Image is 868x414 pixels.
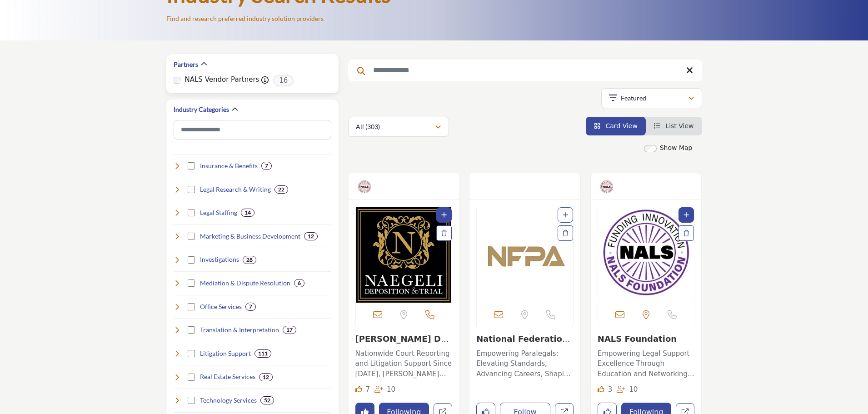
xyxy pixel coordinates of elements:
[617,384,638,395] div: Followers
[598,334,677,344] a: NALS Foundation
[355,346,453,379] a: Nationwide Court Reporting and Litigation Support Since [DATE], [PERSON_NAME] Deposition & Trial ...
[200,279,290,288] h4: Mediation & Dispute Resolution: Facilitating settlement and resolving conflicts
[355,349,453,379] p: Nationwide Court Reporting and Litigation Support Since [DATE], [PERSON_NAME] Deposition & Trial ...
[200,349,251,358] h4: Litigation Support: Services to assist during litigation process
[245,303,256,311] div: 7 Results For Office Services
[188,350,195,357] input: Select Litigation Support checkbox
[365,385,370,394] span: 7
[286,327,293,333] b: 17
[200,396,257,405] h4: Technology Services: IT support, software, hardware for law firms
[188,233,195,240] input: Select Marketing & Business Development checkbox
[200,372,255,381] h4: Real Estate Services: Assisting with property matters in legal cases
[476,334,574,344] h3: National Federation of Paralegal Associations
[185,75,259,85] label: NALS Vendor Partners
[304,232,318,240] div: 12 Results For Marketing & Business Development
[188,397,195,404] input: Select Technology Services checkbox
[241,209,254,217] div: 14 Results For Legal Staffing
[598,334,695,344] h3: NALS Foundation
[283,326,296,334] div: 17 Results For Translation & Interpretation
[188,256,195,264] input: Select Investigations checkbox
[621,94,646,103] p: Featured
[174,105,229,114] h2: Industry Categories
[654,122,694,130] a: View List
[200,325,279,334] h4: Translation & Interpretation: Language services for multilingual legal matters
[174,120,331,140] input: Search Category
[188,186,195,193] input: Select Legal Research & Writing checkbox
[476,346,574,379] a: Empowering Paralegals: Elevating Standards, Advancing Careers, Shaping the Legal Landscape Founde...
[356,207,452,303] a: Open Listing in new tab
[356,122,380,131] p: All (303)
[188,162,195,170] input: Select Insurance & Benefits checkbox
[348,117,449,137] button: All (303)
[259,373,273,381] div: 12 Results For Real Estate Services
[586,117,646,135] li: Card View
[200,232,300,241] h4: Marketing & Business Development: Helping law firms grow and attract clients
[600,180,614,194] img: NALS Vendor Partners Badge Icon
[188,303,195,310] input: Select Office Services checkbox
[273,75,294,86] span: 16
[200,302,242,311] h4: Office Services: Products and services for the law office environment
[294,279,304,287] div: 6 Results For Mediation & Dispute Resolution
[174,77,180,84] input: NALS Vendor Partners checkbox
[476,349,574,379] p: Empowering Paralegals: Elevating Standards, Advancing Careers, Shaping the Legal Landscape Founde...
[254,349,271,358] div: 111 Results For Litigation Support
[387,385,395,394] span: 10
[188,326,195,334] input: Select Translation & Interpretation checkbox
[660,143,693,153] label: Show Map
[355,334,453,344] h3: NAEGELI Deposition & Trial
[598,346,695,379] a: Empowering Legal Support Excellence Through Education and Networking The organization is a leadin...
[260,396,274,404] div: 52 Results For Technology Services
[261,162,272,170] div: 7 Results For Insurance & Benefits
[476,334,570,354] a: National Federation ...
[264,397,270,404] b: 52
[244,209,251,216] b: 14
[166,14,324,23] p: Find and research preferred industry solution providers
[200,161,258,170] h4: Insurance & Benefits: Mitigating risk and attracting talent through benefits
[598,386,604,393] i: Likes
[188,374,195,381] input: Select Real Estate Services checkbox
[200,208,237,217] h4: Legal Staffing: Providing personnel to support law firm operations
[598,349,695,379] p: Empowering Legal Support Excellence Through Education and Networking The organization is a leadin...
[188,209,195,216] input: Select Legal Staffing checkbox
[265,163,268,169] b: 7
[308,233,314,239] b: 12
[594,122,638,130] a: View Card
[200,185,271,194] h4: Legal Research & Writing: Assisting with legal research and document drafting
[355,334,453,354] a: [PERSON_NAME] Deposition &...
[243,256,256,264] div: 28 Results For Investigations
[246,257,253,263] b: 28
[441,211,447,219] a: Add To List
[358,180,371,194] img: NALS Vendor Partners Badge Icon
[477,207,573,303] img: National Federation of Paralegal Associations
[188,279,195,287] input: Select Mediation & Dispute Resolution checkbox
[598,207,694,303] a: Open Listing in new tab
[601,88,702,108] button: Featured
[274,185,288,194] div: 22 Results For Legal Research & Writing
[298,280,301,286] b: 6
[598,207,694,303] img: NALS Foundation
[249,304,252,310] b: 7
[174,60,198,69] h2: Partners
[258,350,268,357] b: 111
[629,385,638,394] span: 10
[278,186,284,193] b: 22
[356,207,452,303] img: NAEGELI Deposition & Trial
[646,117,702,135] li: List View
[665,122,693,130] span: List View
[608,385,613,394] span: 3
[605,122,637,130] span: Card View
[200,255,239,264] h4: Investigations: Gathering information and evidence for cases
[477,207,573,303] a: Open Listing in new tab
[683,211,689,219] a: Add To List
[563,211,568,219] a: Add To List
[355,386,362,393] i: Likes
[374,384,395,395] div: Followers
[263,374,269,380] b: 12
[348,60,702,81] input: Search Keyword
